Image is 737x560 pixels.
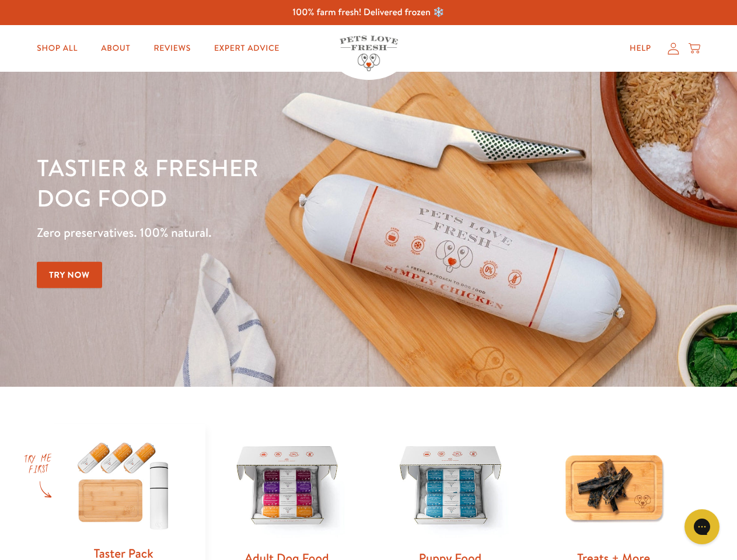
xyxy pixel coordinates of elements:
[37,222,479,243] p: Zero preservatives. 100% natural.
[144,37,200,60] a: Reviews
[27,37,87,60] a: Shop All
[37,262,102,288] a: Try Now
[205,37,289,60] a: Expert Advice
[340,36,398,71] img: Pets Love Fresh
[679,505,725,548] iframe: Gorgias live chat messenger
[37,152,479,213] h1: Tastier & fresher dog food
[620,37,661,60] a: Help
[92,37,139,60] a: About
